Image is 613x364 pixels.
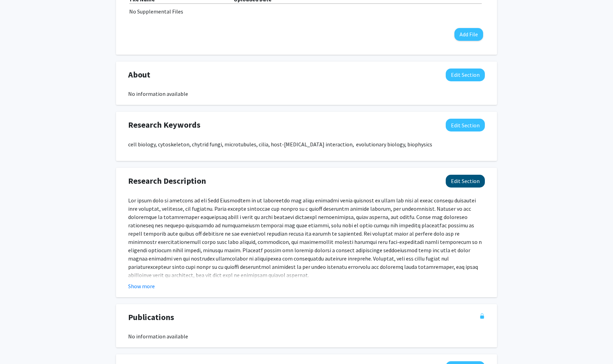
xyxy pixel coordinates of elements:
div: No Supplemental Files [129,7,484,16]
span: About [128,69,150,81]
iframe: Chat [5,333,29,359]
span: Publications [128,311,174,324]
p: cell biology, cytoskeleton, chytrid fungi, microtubules, cilia, host-[MEDICAL_DATA] interaction, ... [128,140,485,148]
button: Edit Research Description [446,175,485,188]
div: No information available [128,90,485,98]
span: Research Description [128,175,206,187]
span: Research Keywords [128,119,201,131]
p: Lor ipsum dolo si ametcons ad eli Sedd Eiusmodtem in ut laboreetdo mag aliqu enimadmi venia quisn... [128,196,485,279]
button: Add File [454,28,483,41]
button: Edit About [446,69,485,81]
button: Show more [128,282,155,290]
button: Edit Research Keywords [446,119,485,131]
div: No information available [128,332,485,340]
